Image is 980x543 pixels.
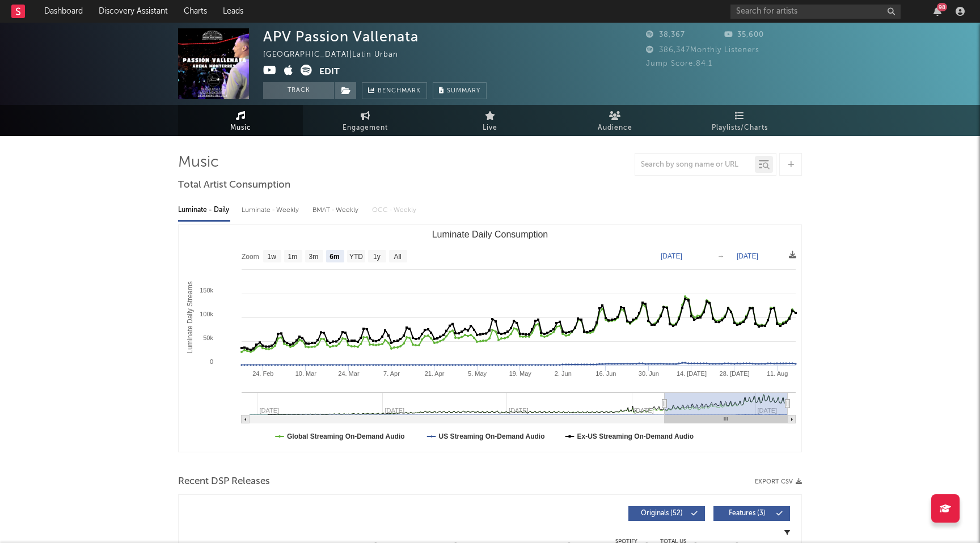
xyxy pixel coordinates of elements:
[635,160,755,169] input: Search by song name or URL
[210,358,213,365] text: 0
[646,46,759,54] span: 386,347 Monthly Listeners
[263,48,411,62] div: [GEOGRAPHIC_DATA] | Latin Urban
[677,105,802,136] a: Playlists/Charts
[432,230,548,239] text: Luminate Daily Consumption
[287,432,405,440] text: Global Streaming On-Demand Audio
[383,370,400,377] text: 7. Apr
[425,370,445,377] text: 21. Apr
[288,253,298,261] text: 1m
[178,201,230,220] div: Luminate - Daily
[468,370,487,377] text: 5. May
[721,510,773,517] span: Features ( 3 )
[362,82,427,99] a: Benchmark
[483,121,497,135] span: Live
[263,28,419,45] div: APV Passion Vallenata
[717,252,724,260] text: →
[203,334,213,341] text: 50k
[349,253,363,261] text: YTD
[252,370,273,377] text: 24. Feb
[186,281,194,353] text: Luminate Daily Streams
[394,253,401,261] text: All
[713,506,790,521] button: Features(3)
[179,225,801,452] svg: Luminate Daily Consumption
[312,201,361,220] div: BMAT - Weekly
[428,105,552,136] a: Live
[646,60,712,67] span: Jump Score: 84.1
[933,7,941,16] button: 98
[200,287,213,294] text: 150k
[230,121,251,135] span: Music
[552,105,677,136] a: Audience
[636,510,688,517] span: Originals ( 52 )
[447,88,480,94] span: Summary
[295,370,317,377] text: 10. Mar
[338,370,360,377] text: 24. Mar
[724,31,764,39] span: 35,600
[509,370,532,377] text: 19. May
[178,105,303,136] a: Music
[737,252,758,260] text: [DATE]
[263,82,334,99] button: Track
[730,5,901,19] input: Search for artists
[639,370,659,377] text: 30. Jun
[677,370,707,377] text: 14. [DATE]
[661,252,682,260] text: [DATE]
[309,253,319,261] text: 3m
[595,370,616,377] text: 16. Jun
[268,253,277,261] text: 1w
[767,370,788,377] text: 11. Aug
[937,3,947,11] div: 98
[433,82,487,99] button: Summary
[303,105,428,136] a: Engagement
[577,432,694,440] text: Ex-US Streaming On-Demand Audio
[178,179,290,192] span: Total Artist Consumption
[720,370,750,377] text: 28. [DATE]
[755,478,802,485] button: Export CSV
[242,253,259,261] text: Zoom
[712,121,768,135] span: Playlists/Charts
[555,370,572,377] text: 2. Jun
[628,506,705,521] button: Originals(52)
[319,65,340,79] button: Edit
[178,475,270,489] span: Recent DSP Releases
[343,121,388,135] span: Engagement
[378,84,421,98] span: Benchmark
[439,432,545,440] text: US Streaming On-Demand Audio
[330,253,339,261] text: 6m
[598,121,632,135] span: Audience
[242,201,301,220] div: Luminate - Weekly
[373,253,381,261] text: 1y
[200,311,213,317] text: 100k
[646,31,685,39] span: 38,367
